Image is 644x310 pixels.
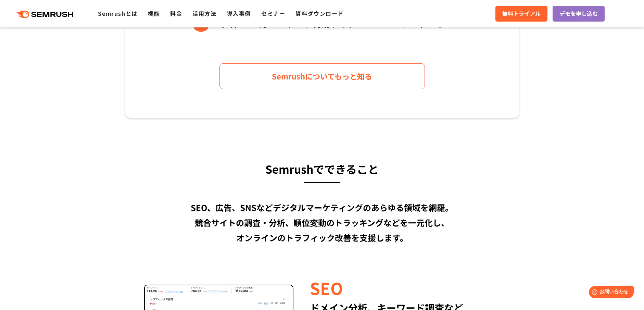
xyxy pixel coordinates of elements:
a: デモを申し込む [553,6,605,22]
a: 資料ダウンロード [295,9,344,17]
a: 導入事例 [227,9,251,17]
h3: Semrushでできること [125,160,519,178]
a: 活用方法 [192,9,216,17]
iframe: Help widget launcher [583,283,636,302]
a: Semrushとは [98,9,137,17]
span: Semrushについてもっと知る [272,70,372,82]
a: 無料トライアル [495,6,547,22]
div: SEO [310,276,500,299]
a: Semrushについてもっと知る [219,63,425,89]
a: 料金 [170,9,182,17]
a: 機能 [148,9,160,17]
span: デモを申し込む [559,9,598,18]
div: SEO、広告、SNSなどデジタルマーケティングのあらゆる領域を網羅。 競合サイトの調査・分析、順位変動のトラッキングなどを一元化し、 オンラインのトラフィック改善を支援します。 [125,200,519,245]
a: セミナー [261,9,285,17]
span: 無料トライアル [502,9,541,18]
